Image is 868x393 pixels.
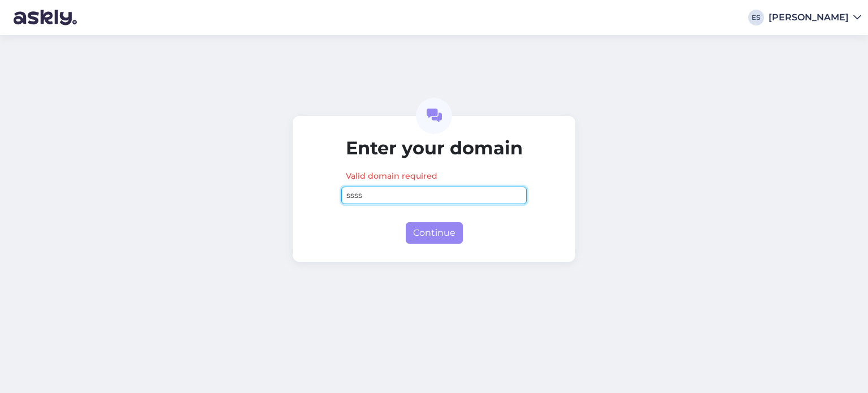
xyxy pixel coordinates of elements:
[341,137,527,159] h2: Enter your domain
[406,222,463,244] button: Continue
[748,10,764,25] div: ES
[346,171,437,181] span: Valid domain required
[769,13,849,22] div: [PERSON_NAME]
[341,187,527,204] input: www.example.com
[769,13,861,22] a: [PERSON_NAME]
